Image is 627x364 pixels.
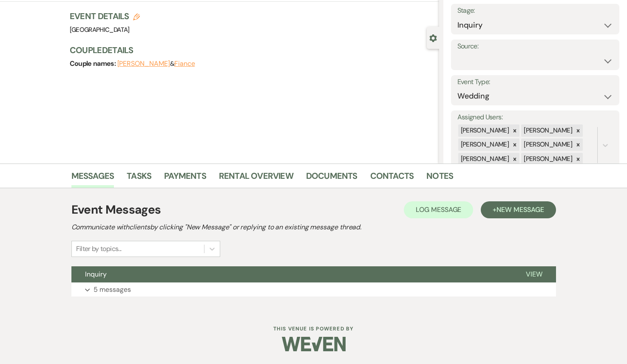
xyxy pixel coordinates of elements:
h3: Couple Details [70,44,431,56]
a: Documents [306,169,357,188]
div: [PERSON_NAME] [521,153,573,165]
button: Log Message [404,201,473,218]
span: View [526,270,542,279]
a: Contacts [370,169,414,188]
label: Event Type: [457,76,613,88]
button: +New Message [481,201,556,218]
a: Tasks [127,169,151,188]
h1: Event Messages [71,201,161,219]
label: Assigned Users: [457,111,613,124]
img: Weven Logo [282,329,346,359]
h2: Communicate with clients by clicking "New Message" or replying to an existing message thread. [71,222,556,232]
button: Inquiry [71,266,512,282]
div: [PERSON_NAME] [521,124,573,137]
button: Close lead details [429,34,437,42]
span: New Message [496,205,544,214]
label: Stage: [457,5,613,17]
a: Notes [426,169,453,188]
h3: Event Details [70,10,140,22]
button: Fiance [174,60,195,67]
a: Rental Overview [219,169,293,188]
label: Source: [457,40,613,53]
span: Log Message [416,205,461,214]
a: Messages [71,169,114,188]
span: Inquiry [85,270,107,279]
button: View [512,266,556,282]
span: Couple names: [70,59,117,68]
div: [PERSON_NAME] [458,138,511,151]
button: [PERSON_NAME] [117,60,170,67]
span: [GEOGRAPHIC_DATA] [70,25,130,34]
span: & [117,59,195,68]
div: [PERSON_NAME] [521,138,573,151]
p: 5 messages [94,284,131,295]
div: Filter by topics... [76,244,122,254]
div: [PERSON_NAME] [458,124,511,137]
div: [PERSON_NAME] [458,153,511,165]
button: 5 messages [71,282,556,297]
a: Payments [164,169,206,188]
